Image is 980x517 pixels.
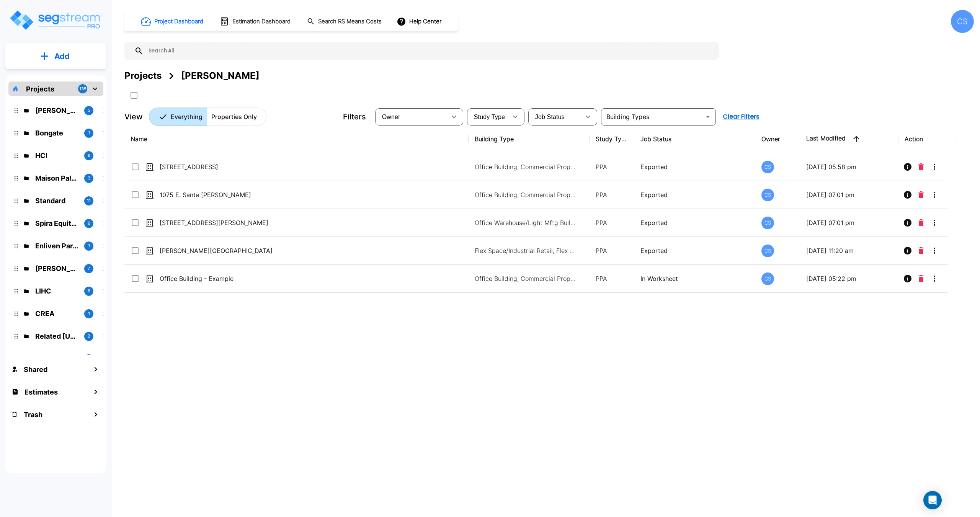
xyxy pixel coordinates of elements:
p: Exported [640,218,749,227]
p: Everything [171,112,203,121]
th: Job Status [634,125,755,153]
p: Properties Only [211,112,257,121]
p: Projects [26,84,54,94]
p: 7 [88,265,90,272]
p: [DATE] 05:58 pm [806,162,892,171]
p: Exported [640,162,749,171]
button: More-Options [927,243,942,258]
div: [PERSON_NAME] [181,69,260,83]
p: 1 [88,130,90,136]
p: HCI [35,150,78,161]
p: Office Building - Example [160,274,415,283]
p: Raymond James Affordable Housing Investm [35,263,78,274]
button: Info [900,271,915,286]
div: CS [951,10,974,33]
button: Info [900,215,915,230]
p: [PERSON_NAME][GEOGRAPHIC_DATA] [160,246,415,255]
p: PPA [596,246,628,255]
th: Building Type [469,125,590,153]
button: Clear Filters [720,109,763,124]
p: Office Building, Commercial Property Site [475,274,578,283]
button: Delete [915,215,927,230]
p: Flex Space/Industrial Retail, Flex Space/Industrial Retail, Flex Space/Industrial Retail, Flex Sp... [475,246,578,255]
th: Action [898,125,957,153]
button: Info [900,159,915,175]
div: Platform [149,108,266,126]
button: Delete [915,271,927,286]
h1: Trash [24,409,42,420]
p: Exported [640,246,749,255]
div: Select [377,106,446,127]
p: PPA [596,190,628,199]
button: Info [900,187,915,202]
div: CS [761,217,774,229]
div: Select [469,106,508,127]
th: Study Type [590,125,634,153]
p: PPA [596,274,628,283]
p: 135 [79,86,87,92]
button: SelectAll [126,88,142,103]
button: More-Options [927,187,942,202]
span: Owner [382,114,400,120]
p: Maison Palmdale [35,173,78,183]
p: PPA [596,162,628,171]
p: Office Warehouse/Light Mftg Building, Commercial Property Site [475,218,578,227]
th: Name [124,125,469,153]
p: [STREET_ADDRESS] [160,162,415,171]
p: [STREET_ADDRESS][PERSON_NAME] [160,218,415,227]
p: 1 [88,243,90,249]
img: Logo [9,9,103,31]
p: In Worksheet [640,274,749,283]
button: Open [702,111,713,122]
div: Open Intercom Messenger [923,491,942,509]
div: CS [761,272,774,285]
input: Search All [144,42,715,60]
p: CREA [35,308,78,319]
p: View [124,111,143,122]
p: 1075 E. Santa [PERSON_NAME] [160,190,415,199]
button: More-Options [927,215,942,230]
p: [DATE] 11:20 am [806,246,892,255]
span: Job Status [535,114,565,120]
button: Delete [915,187,927,202]
p: PPA [596,218,628,227]
span: Study Type [474,114,505,120]
button: Estimation Dashboard [217,13,295,29]
p: 11 [87,197,91,204]
button: Search RS Means Costs [304,14,386,29]
input: Building Types [603,111,701,122]
p: Bongate [35,128,78,138]
p: Exported [640,190,749,199]
th: Last Modified [800,125,898,153]
p: Enliven Partners [35,241,78,251]
h1: Project Dashboard [154,17,203,26]
button: Info [900,243,915,258]
div: CS [761,245,774,257]
p: Filters [343,111,366,122]
h1: Shared [24,364,47,375]
button: Delete [915,159,927,175]
p: Office Building, Commercial Property Site [475,190,578,199]
div: CS [761,189,774,201]
p: Jeff Janda [35,105,78,116]
div: CS [761,161,774,173]
p: Related California [35,331,78,341]
th: Owner [755,125,800,153]
p: LIHC [35,286,78,296]
p: [DATE] 07:01 pm [806,190,892,199]
p: [DATE] 05:22 pm [806,274,892,283]
h1: Search RS Means Costs [318,17,382,26]
p: 6 [88,220,90,227]
button: Delete [915,243,927,258]
p: Standard [35,196,78,206]
button: More-Options [927,159,942,175]
div: Projects [124,69,162,83]
h1: Estimates [24,387,58,397]
p: 6 [88,152,90,159]
button: Project Dashboard [138,13,207,30]
button: Help Center [395,14,444,29]
p: Office Building, Commercial Property Site [475,162,578,171]
p: Stamas Corporation [35,354,78,364]
p: [DATE] 07:01 pm [806,218,892,227]
p: 2 [88,333,90,339]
